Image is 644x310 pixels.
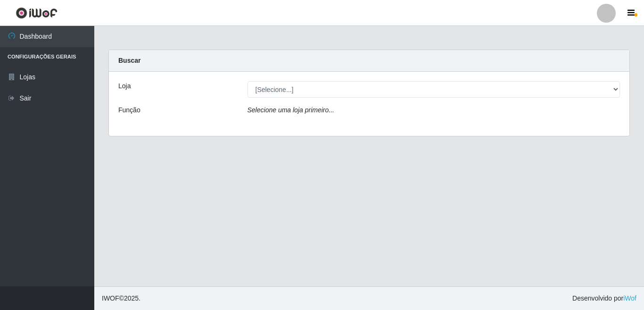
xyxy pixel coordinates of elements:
[118,81,131,91] label: Loja
[623,294,636,302] a: iWof
[102,294,119,302] span: IWOF
[572,293,636,303] span: Desenvolvido por
[248,106,334,114] i: Selecione uma loja primeiro...
[16,7,58,19] img: CoreUI Logo
[102,293,140,303] span: © 2025 .
[118,57,140,64] strong: Buscar
[118,105,140,115] label: Função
